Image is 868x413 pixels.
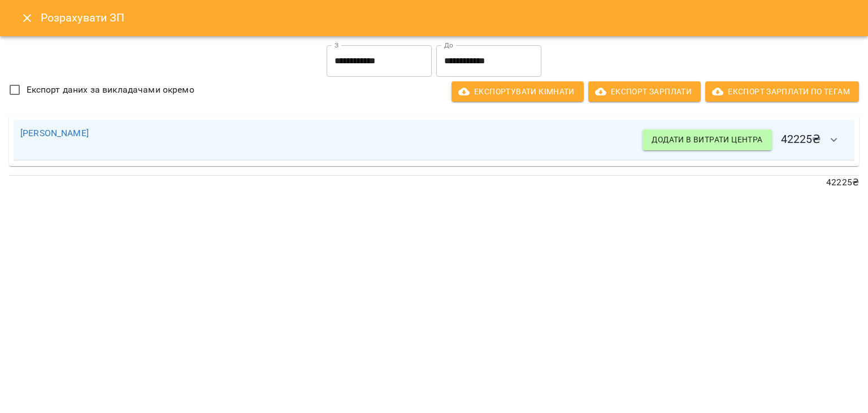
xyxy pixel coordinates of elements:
[705,81,859,102] button: Експорт Зарплати по тегам
[27,83,194,97] span: Експорт даних за викладачами окремо
[652,133,762,146] span: Додати в витрати центра
[714,85,850,98] span: Експорт Зарплати по тегам
[643,127,848,154] h6: 42225 ₴
[14,5,41,32] button: Close
[588,81,701,102] button: Експорт Зарплати
[20,128,89,138] a: [PERSON_NAME]
[41,9,854,27] h6: Розрахувати ЗП
[643,129,771,150] button: Додати в витрати центра
[597,85,692,98] span: Експорт Зарплати
[452,81,584,102] button: Експортувати кімнати
[461,85,575,98] span: Експортувати кімнати
[9,176,859,189] p: 42225 ₴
